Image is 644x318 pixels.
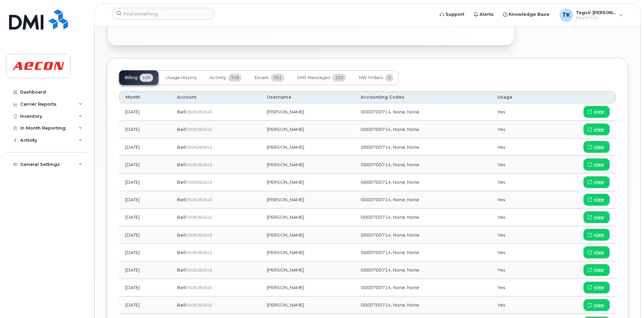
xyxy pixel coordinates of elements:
span: Activity [210,75,226,80]
td: Yes [491,279,543,296]
div: Tegvir Kalkat [555,8,628,22]
span: 0509282645 [185,250,212,255]
a: Support [435,8,469,21]
span: 0000700714, None, None [361,144,419,150]
td: [DATE] [119,261,171,279]
span: 0509282645 [185,303,212,308]
td: [PERSON_NAME] [261,279,355,296]
a: view [583,282,610,293]
td: [DATE] [119,138,171,156]
span: 0509282645 [185,180,212,185]
span: view [594,127,604,133]
span: 0000700714, None, None [361,197,419,202]
span: Bell [177,214,185,220]
span: Bell [177,250,185,255]
td: [DATE] [119,296,171,314]
td: Yes [491,138,543,156]
a: view [583,194,610,206]
a: Alerts [469,8,498,21]
th: Accounting Codes [355,91,491,103]
td: Yes [491,103,543,121]
span: 0509282645 [185,109,212,114]
td: [DATE] [119,174,171,191]
span: Alerts [479,11,494,18]
a: view [583,246,610,258]
td: [DATE] [119,244,171,261]
span: 351 [271,74,284,82]
a: view [583,141,610,153]
span: Read Only [576,15,616,21]
span: view [594,232,604,238]
td: Yes [491,226,543,244]
th: Account [171,91,261,103]
a: view [583,158,610,170]
th: Month [119,91,171,103]
input: Find something... [112,8,214,20]
span: 0000700714, None, None [361,250,419,255]
span: 0509282645 [185,233,212,238]
span: Bell [177,197,185,202]
td: [PERSON_NAME] [261,296,355,314]
span: view [594,249,604,255]
td: [DATE] [119,103,171,121]
span: 0509282645 [185,145,212,150]
span: Tegvir [PERSON_NAME] [576,10,616,15]
span: 0509282645 [185,127,212,132]
span: Bell [177,285,185,290]
td: [DATE] [119,156,171,173]
span: view [594,109,604,115]
span: Knowledge Base [509,11,549,18]
span: Bell [177,179,185,185]
span: TK [562,11,570,19]
td: [PERSON_NAME] [261,244,355,261]
a: view [583,211,610,223]
span: Bell [177,144,185,150]
span: 0000700714, None, None [361,214,419,220]
a: view [583,176,610,188]
td: Yes [491,209,543,226]
span: Bell [177,302,185,308]
td: [PERSON_NAME] [261,138,355,156]
td: Yes [491,296,543,314]
td: [PERSON_NAME] [261,156,355,173]
span: 0000700714, None, None [361,267,419,273]
span: 0000700714, None, None [361,109,419,114]
td: Yes [491,244,543,261]
span: view [594,162,604,168]
td: [PERSON_NAME] [261,261,355,279]
td: [PERSON_NAME] [261,121,355,138]
td: [PERSON_NAME] [261,209,355,226]
span: Bell [177,162,185,167]
td: [PERSON_NAME] [261,226,355,244]
span: Bell [177,232,185,238]
td: Yes [491,156,543,173]
span: 0000700714, None, None [361,302,419,308]
td: [DATE] [119,191,171,209]
td: [PERSON_NAME] [261,174,355,191]
span: HW Orders [359,75,383,80]
span: view [594,267,604,273]
span: 0000700714, None, None [361,232,419,238]
span: 233 [332,74,346,82]
span: 0000700714, None, None [361,162,419,167]
span: 0509282645 [185,268,212,273]
span: Bell [177,267,185,273]
span: view [594,197,604,203]
td: Yes [491,121,543,138]
span: view [594,302,604,308]
span: Support [445,11,464,18]
span: 0000700714, None, None [361,179,419,185]
td: [DATE] [119,209,171,226]
span: view [594,179,604,185]
span: 0509282645 [185,285,212,290]
a: view [583,299,610,311]
td: [PERSON_NAME] [261,191,355,209]
td: Yes [491,191,543,209]
span: Bell [177,109,185,114]
span: 0000700714, None, None [361,285,419,290]
span: 0509282645 [185,215,212,220]
span: 0509282645 [185,197,212,202]
span: 0000700714, None, None [361,127,419,132]
span: SMS Messages [297,75,330,80]
a: view [583,106,610,118]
